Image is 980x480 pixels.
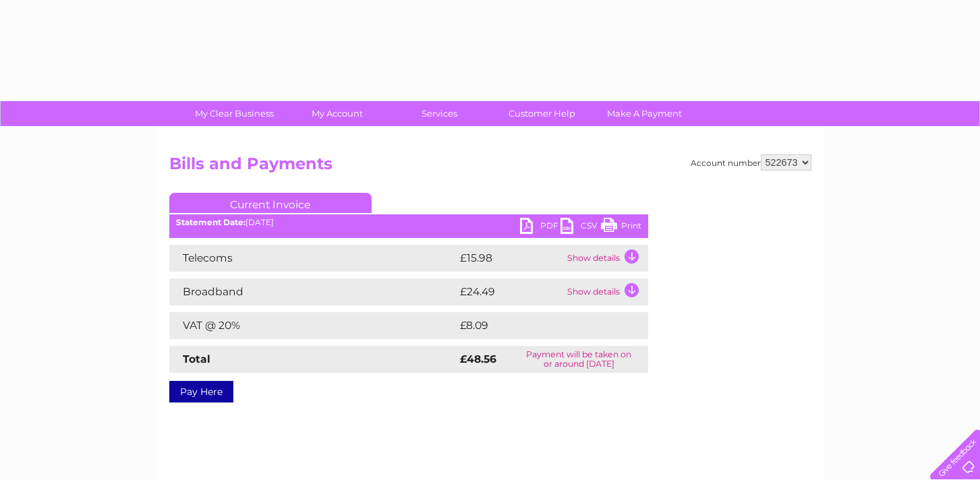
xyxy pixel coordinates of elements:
td: Broadband [169,278,457,305]
b: Statement Date: [176,217,246,227]
a: My Clear Business [179,101,290,126]
td: VAT @ 20% [169,312,457,339]
td: £15.98 [457,245,564,272]
a: My Account [281,101,393,126]
a: Services [384,101,495,126]
td: Show details [564,245,648,272]
a: Make A Payment [589,101,700,126]
td: Telecoms [169,245,457,272]
div: [DATE] [169,218,648,227]
div: Account number [691,154,811,171]
h2: Bills and Payments [169,154,811,180]
td: Payment will be taken on or around [DATE] [510,346,648,373]
a: Current Invoice [169,193,372,213]
strong: £48.56 [460,353,496,365]
a: Customer Help [486,101,598,126]
td: £24.49 [457,278,564,305]
a: Pay Here [169,381,233,402]
td: £8.09 [457,312,617,339]
a: PDF [520,218,560,237]
td: Show details [564,278,648,305]
a: CSV [560,218,601,237]
a: Print [601,218,641,237]
strong: Total [183,353,210,365]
